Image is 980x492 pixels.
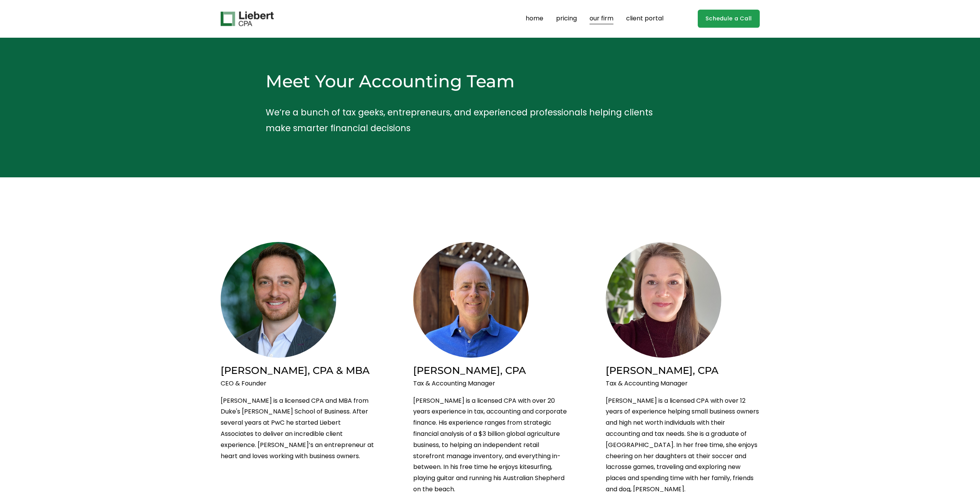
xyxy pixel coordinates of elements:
[526,13,543,25] a: home
[221,378,375,389] p: CEO & Founder
[221,12,274,26] img: Liebert CPA
[413,378,567,389] p: Tax & Accounting Manager
[221,242,336,358] img: Brian Liebert
[221,395,375,462] p: [PERSON_NAME] is a licensed CPA and MBA from Duke's [PERSON_NAME] School of Business. After sever...
[626,13,663,25] a: client portal
[413,364,567,377] h2: [PERSON_NAME], CPA
[266,105,669,136] p: We’re a bunch of tax geeks, entrepreneurs, and experienced professionals helping clients make sma...
[606,378,760,389] p: Tax & Accounting Manager
[556,13,577,25] a: pricing
[590,13,613,25] a: our firm
[698,10,760,28] a: Schedule a Call
[266,70,669,92] h2: Meet Your Accounting Team
[606,364,760,377] h2: [PERSON_NAME], CPA
[413,242,529,358] img: Tommy Roberts
[221,364,375,377] h2: [PERSON_NAME], CPA & MBA
[606,242,721,358] img: Jennie Ledesma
